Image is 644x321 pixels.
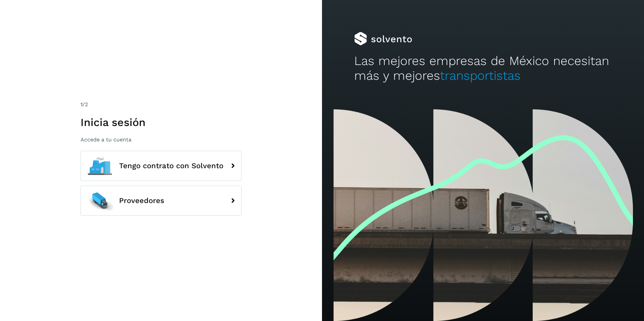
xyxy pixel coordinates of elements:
span: Proveedores [119,197,164,205]
p: Accede a tu cuenta [80,136,241,143]
h2: Las mejores empresas de México necesitan más y mejores [354,54,612,83]
div: /2 [80,101,241,109]
h1: Inicia sesión [80,116,241,129]
span: 1 [80,101,83,108]
button: Proveedores [80,186,241,216]
button: Tengo contrato con Solvento [80,151,241,181]
span: transportistas [440,68,521,83]
span: Tengo contrato con Solvento [119,162,223,170]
